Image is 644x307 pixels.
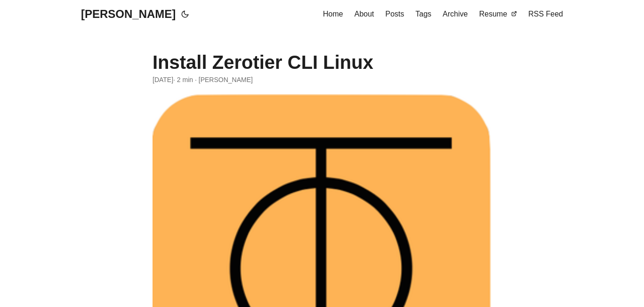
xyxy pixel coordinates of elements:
div: · 2 min · [PERSON_NAME] [153,75,491,85]
span: 2020-10-26 00:00:00 +0000 UTC [153,75,173,85]
span: Resume [479,10,507,18]
span: Archive [443,10,467,18]
span: About [354,10,374,18]
h1: Install Zerotier CLI Linux [153,51,491,74]
span: Tags [416,10,432,18]
span: Posts [386,10,404,18]
span: RSS Feed [528,10,563,18]
span: Home [323,10,343,18]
